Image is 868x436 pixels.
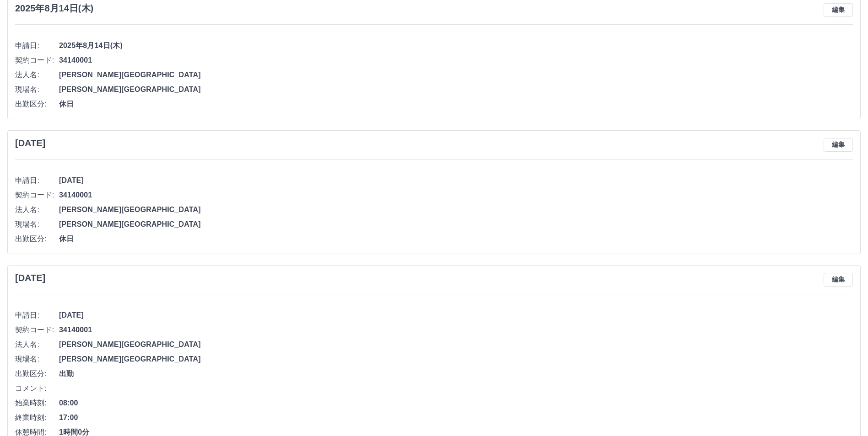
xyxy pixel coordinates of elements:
[59,398,853,409] span: 08:00
[59,99,853,110] span: 休日
[15,383,59,394] span: コメント:
[15,219,59,230] span: 現場名:
[59,339,853,350] span: [PERSON_NAME][GEOGRAPHIC_DATA]
[15,324,59,335] span: 契約コード:
[15,99,59,110] span: 出勤区分:
[824,138,853,152] button: 編集
[59,204,853,215] span: [PERSON_NAME][GEOGRAPHIC_DATA]
[59,55,853,66] span: 34140001
[59,412,853,423] span: 17:00
[15,412,59,423] span: 終業時刻:
[15,204,59,215] span: 法人名:
[15,84,59,95] span: 現場名:
[15,273,45,283] h3: [DATE]
[15,339,59,350] span: 法人名:
[15,398,59,409] span: 始業時刻:
[15,234,59,245] span: 出勤区分:
[59,40,853,51] span: 2025年8月14日(木)
[15,368,59,379] span: 出勤区分:
[59,354,853,365] span: [PERSON_NAME][GEOGRAPHIC_DATA]
[59,190,853,201] span: 34140001
[59,234,853,245] span: 休日
[15,175,59,186] span: 申請日:
[59,219,853,230] span: [PERSON_NAME][GEOGRAPHIC_DATA]
[15,354,59,365] span: 現場名:
[15,55,59,66] span: 契約コード:
[824,273,853,287] button: 編集
[15,310,59,321] span: 申請日:
[824,3,853,17] button: 編集
[15,3,93,14] h3: 2025年8月14日(木)
[15,138,45,149] h3: [DATE]
[59,324,853,335] span: 34140001
[59,69,853,80] span: [PERSON_NAME][GEOGRAPHIC_DATA]
[15,40,59,51] span: 申請日:
[59,310,853,321] span: [DATE]
[59,368,853,379] span: 出勤
[59,175,853,186] span: [DATE]
[15,190,59,201] span: 契約コード:
[15,69,59,80] span: 法人名:
[59,84,853,95] span: [PERSON_NAME][GEOGRAPHIC_DATA]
